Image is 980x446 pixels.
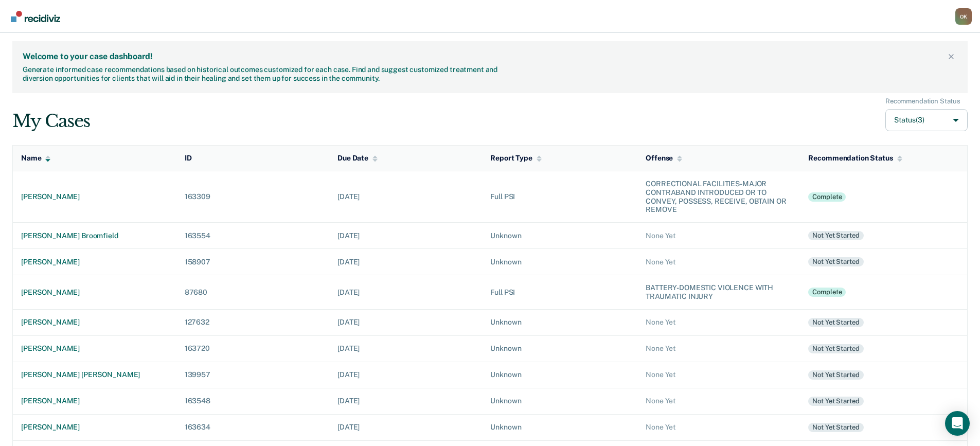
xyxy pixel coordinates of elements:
[955,8,972,25] button: Profile dropdown button
[482,414,637,440] td: Unknown
[176,414,329,440] td: 163634
[490,154,541,163] div: Report Type
[808,344,863,353] div: Not yet started
[808,154,902,163] div: Recommendation Status
[337,154,378,163] div: Due Date
[21,423,168,432] div: [PERSON_NAME]
[176,223,329,249] td: 163554
[329,249,482,275] td: [DATE]
[646,258,792,266] div: None Yet
[21,318,168,327] div: [PERSON_NAME]
[945,411,970,436] div: Open Intercom Messenger
[329,309,482,335] td: [DATE]
[646,231,792,240] div: None Yet
[808,257,863,266] div: Not yet started
[329,223,482,249] td: [DATE]
[808,370,863,380] div: Not yet started
[808,288,846,297] div: Complete
[808,423,863,432] div: Not yet started
[329,171,482,222] td: [DATE]
[329,388,482,414] td: [DATE]
[176,309,329,335] td: 127632
[482,335,637,362] td: Unknown
[646,397,792,405] div: None Yet
[808,192,846,202] div: Complete
[482,249,637,275] td: Unknown
[329,414,482,440] td: [DATE]
[21,154,50,163] div: Name
[482,309,637,335] td: Unknown
[21,192,168,201] div: [PERSON_NAME]
[21,344,168,353] div: [PERSON_NAME]
[646,370,792,379] div: None Yet
[185,154,192,163] div: ID
[482,362,637,388] td: Unknown
[808,397,863,406] div: Not yet started
[808,231,863,240] div: Not yet started
[21,397,168,405] div: [PERSON_NAME]
[11,11,60,22] img: Recidiviz
[646,180,792,214] div: CORRECTIONAL FACILITIES-MAJOR CONTRABAND INTRODUCED OR TO CONVEY, POSSESS, RECEIVE, OBTAIN OR REMOVE
[21,288,168,297] div: [PERSON_NAME]
[646,283,792,301] div: BATTERY-DOMESTIC VIOLENCE WITH TRAUMATIC INJURY
[21,258,168,266] div: [PERSON_NAME]
[329,335,482,362] td: [DATE]
[646,154,682,163] div: Offense
[885,109,968,131] button: Status(3)
[808,318,863,327] div: Not yet started
[23,65,501,83] div: Generate informed case recommendations based on historical outcomes customized for each case. Fin...
[955,8,972,25] div: O K
[23,51,945,61] div: Welcome to your case dashboard!
[21,231,168,240] div: [PERSON_NAME] broomfield
[885,97,960,105] div: Recommendation Status
[646,423,792,432] div: None Yet
[176,362,329,388] td: 139957
[176,249,329,275] td: 158907
[12,111,90,132] div: My Cases
[176,335,329,362] td: 163720
[482,223,637,249] td: Unknown
[329,362,482,388] td: [DATE]
[482,388,637,414] td: Unknown
[646,344,792,353] div: None Yet
[176,171,329,222] td: 163309
[329,275,482,310] td: [DATE]
[176,275,329,310] td: 87680
[21,370,168,379] div: [PERSON_NAME] [PERSON_NAME]
[176,388,329,414] td: 163548
[482,171,637,222] td: Full PSI
[646,318,792,327] div: None Yet
[482,275,637,310] td: Full PSI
